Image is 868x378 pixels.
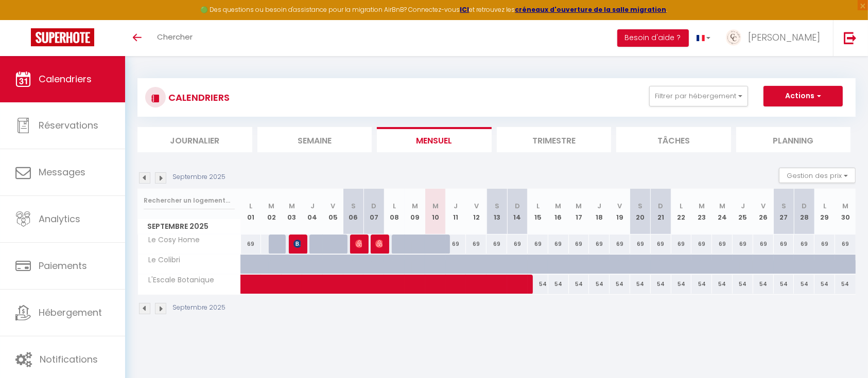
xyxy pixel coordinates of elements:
div: 69 [691,235,712,254]
abbr: M [842,201,848,211]
abbr: V [474,201,479,211]
p: Septembre 2025 [172,172,225,182]
div: 54 [794,275,814,294]
abbr: D [515,201,520,211]
abbr: S [782,201,786,211]
div: 69 [466,235,487,254]
th: 04 [302,189,323,235]
a: ICI [460,5,470,14]
th: 24 [712,189,733,235]
th: 22 [671,189,692,235]
input: Rechercher un logement... [144,191,235,210]
th: 15 [528,189,548,235]
div: 69 [528,235,548,254]
button: Gestion des prix [779,168,856,183]
span: Réservations [39,119,98,132]
abbr: D [802,201,807,211]
div: 69 [569,235,589,254]
div: 54 [671,275,692,294]
div: 69 [507,235,528,254]
span: Disso Balo [293,234,301,254]
abbr: M [555,201,562,211]
li: Semaine [257,127,372,152]
abbr: J [597,201,601,211]
th: 07 [363,189,384,235]
th: 25 [733,189,753,235]
abbr: V [761,201,766,211]
img: logout [844,31,857,44]
div: 69 [814,235,835,254]
div: 54 [630,275,651,294]
div: 54 [753,275,774,294]
div: 69 [241,235,262,254]
div: 54 [691,275,712,294]
abbr: J [310,201,315,211]
th: 19 [610,189,630,235]
div: 54 [589,275,610,294]
abbr: M [289,201,295,211]
th: 18 [589,189,610,235]
th: 27 [774,189,794,235]
abbr: M [576,201,582,211]
abbr: J [454,201,458,211]
abbr: L [393,201,396,211]
th: 01 [241,189,262,235]
li: Mensuel [377,127,492,152]
div: 69 [794,235,814,254]
div: 54 [733,275,753,294]
span: Hébergement [39,306,102,319]
th: 23 [691,189,712,235]
div: 54 [814,275,835,294]
th: 02 [261,189,282,235]
div: 54 [835,275,856,294]
li: Trimestre [497,127,612,152]
div: 69 [487,235,507,254]
button: Filtrer par hébergement [649,86,748,106]
div: 54 [712,275,733,294]
span: [PERSON_NAME] [375,234,383,254]
th: 26 [753,189,774,235]
abbr: S [495,201,499,211]
th: 06 [343,189,364,235]
li: Journalier [137,127,252,152]
span: Analytics [39,212,80,225]
span: Le Cosy Home [140,235,203,246]
abbr: L [249,201,252,211]
p: Septembre 2025 [172,303,225,313]
th: 28 [794,189,814,235]
th: 30 [835,189,856,235]
span: Messages [39,166,85,178]
button: Besoin d'aide ? [617,29,689,47]
abbr: V [331,201,335,211]
div: 69 [610,235,630,254]
span: Paiements [39,259,87,272]
div: 69 [630,235,651,254]
span: [PERSON_NAME] [355,234,362,254]
div: 69 [548,235,569,254]
span: Septembre 2025 [138,219,240,234]
img: ... [726,29,741,46]
img: Super Booking [31,28,94,46]
span: Le Colibri [140,255,183,266]
span: [PERSON_NAME] [748,31,820,44]
abbr: M [268,201,274,211]
th: 21 [651,189,671,235]
th: 08 [384,189,405,235]
div: 54 [610,275,630,294]
abbr: D [371,201,376,211]
th: 09 [405,189,425,235]
li: Tâches [616,127,731,152]
th: 16 [548,189,569,235]
h3: CALENDRIERS [166,86,230,109]
div: 69 [733,235,753,254]
div: 69 [835,235,856,254]
button: Actions [763,86,843,106]
div: 69 [446,235,466,254]
abbr: L [680,201,683,211]
a: créneaux d'ouverture de la salle migration [515,5,667,14]
div: 69 [753,235,774,254]
th: 29 [814,189,835,235]
span: L'Escale Botanique [140,275,217,286]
